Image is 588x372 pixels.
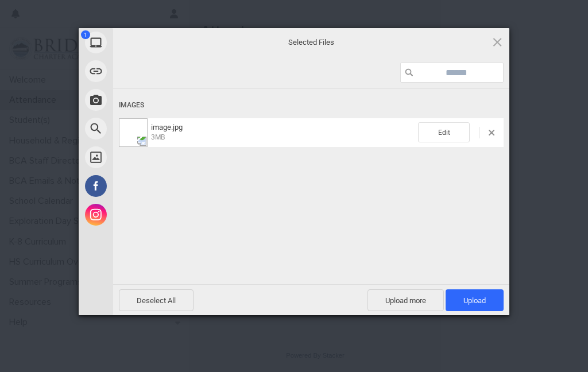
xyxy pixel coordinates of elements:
[79,28,216,57] div: My Device
[81,30,90,39] span: 1
[119,118,148,147] img: ca288efc-10c1-4145-83ef-3ee6a071902d
[151,123,183,131] span: image.jpg
[79,143,216,172] div: Unsplash
[446,289,504,311] span: Upload
[119,289,194,311] span: Deselect All
[148,123,418,142] span: image.jpg
[79,57,216,86] div: Link (URL)
[79,172,216,200] div: Facebook
[196,37,426,48] span: Selected Files
[367,289,444,311] span: Upload more
[151,133,165,141] span: 3MB
[79,86,216,114] div: Take Photo
[463,296,486,305] span: Upload
[491,36,504,48] span: Click here or hit ESC to close picker
[418,122,470,142] span: Edit
[79,114,216,143] div: Web Search
[79,200,216,229] div: Instagram
[119,95,504,116] div: Images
